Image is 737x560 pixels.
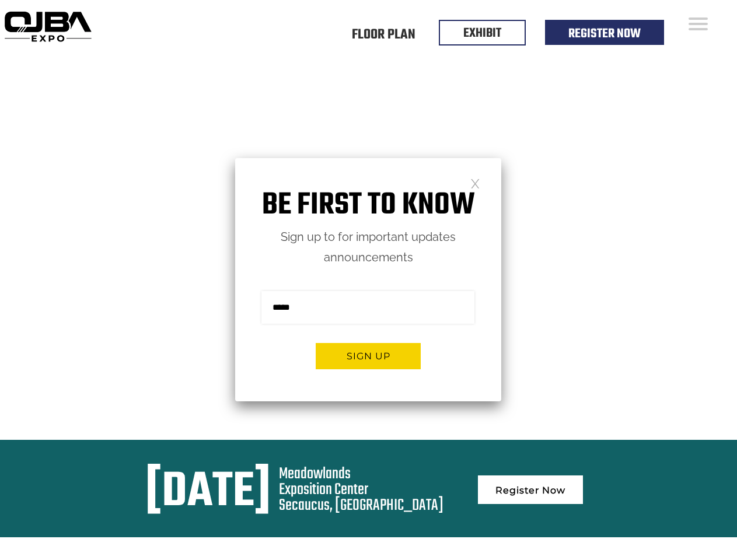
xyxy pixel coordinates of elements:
[235,227,501,268] p: Sign up to for important updates announcements
[316,343,421,369] button: Sign up
[478,475,583,504] a: Register Now
[235,187,501,224] h1: Be first to know
[470,178,480,188] a: Close
[279,466,443,513] div: Meadowlands Exposition Center Secaucus, [GEOGRAPHIC_DATA]
[568,24,641,44] a: Register Now
[463,23,501,43] a: EXHIBIT
[145,466,271,520] div: [DATE]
